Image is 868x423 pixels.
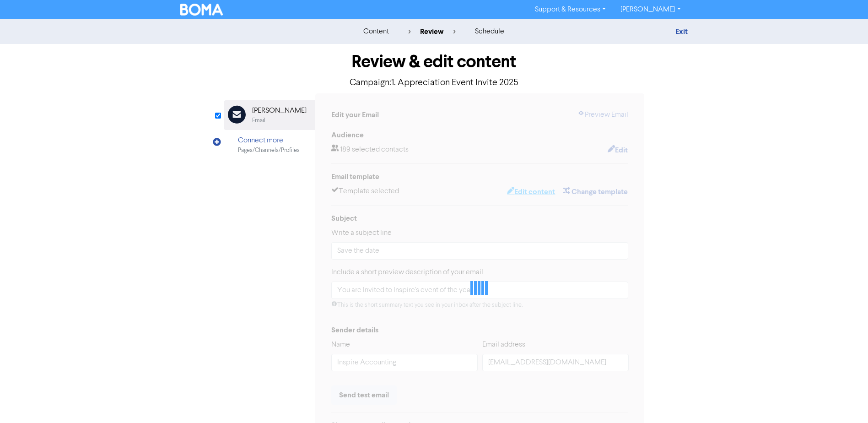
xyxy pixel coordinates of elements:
div: content [363,26,389,37]
img: BOMA Logo [180,4,223,16]
a: Exit [675,27,688,36]
div: review [408,26,456,37]
div: [PERSON_NAME] [252,105,307,116]
a: [PERSON_NAME] [613,2,688,17]
p: Campaign: 1. Appreciation Event Invite 2025 [224,76,645,90]
div: Pages/Channels/Profiles [238,146,300,155]
div: Connect more [238,135,300,146]
div: schedule [475,26,504,37]
div: [PERSON_NAME]Email [224,100,315,130]
a: Support & Resources [528,2,613,17]
div: Email [252,116,265,125]
iframe: Chat Widget [822,379,868,423]
div: Connect morePages/Channels/Profiles [224,130,315,160]
h1: Review & edit content [224,51,645,72]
